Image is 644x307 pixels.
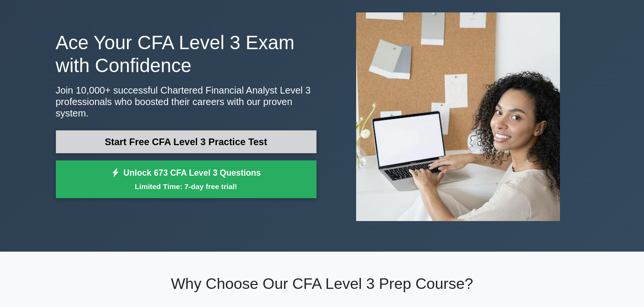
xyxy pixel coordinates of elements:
a: Unlock 673 CFA Level 3 QuestionsLimited Time: 7-day free trial! [56,160,317,199]
h1: Ace Your CFA Level 3 Exam with Confidence [56,31,317,77]
h2: Why Choose Our CFA Level 3 Prep Course? [56,275,589,293]
p: Join 10,000+ successful Chartered Financial Analyst Level 3 professionals who boosted their caree... [56,85,317,119]
a: Start Free CFA Level 3 Practice Test [56,130,317,153]
small: Limited Time: 7-day free trial! [68,181,305,192]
